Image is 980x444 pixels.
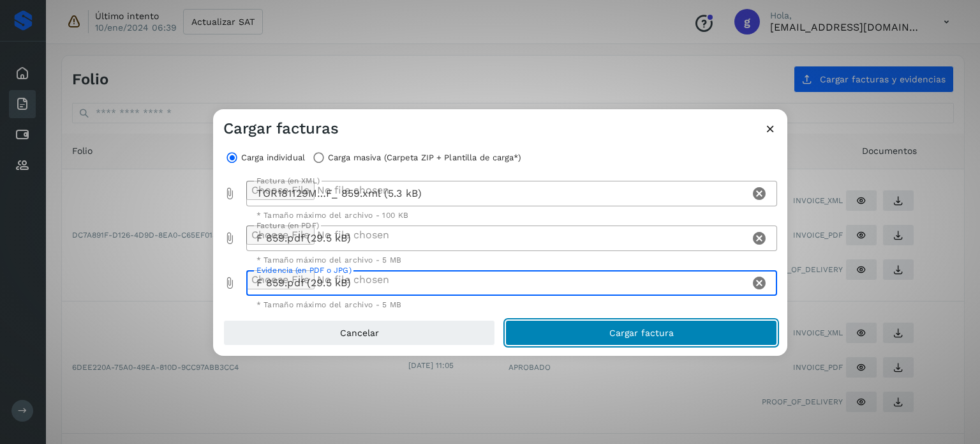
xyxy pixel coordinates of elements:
i: Evidencia (en PDF o JPG) prepended action [223,277,236,289]
i: Clear Evidencia (en PDF o JPG) [752,275,767,291]
div: F 859.pdf (29.5 kB) [246,270,750,296]
h3: Cargar facturas [223,119,339,138]
div: * Tamaño máximo del archivo - 5 MB [256,301,768,309]
i: Clear Factura (en XML) [752,186,767,201]
button: Cargar factura [505,320,777,346]
span: Cargar factura [609,328,674,337]
i: Clear Factura (en PDF) [752,231,767,246]
label: Carga masiva (Carpeta ZIP + Plantilla de carga*) [328,149,521,167]
div: F 859.pdf (29.5 kB) [246,226,750,251]
div: * Tamaño máximo del archivo - 100 KB [256,211,768,219]
div: TOR181129M…F_ 859.xml (5.3 kB) [246,181,750,206]
button: Cancelar [223,320,495,346]
div: * Tamaño máximo del archivo - 5 MB [256,256,768,264]
i: Factura (en PDF) prepended action [223,232,236,245]
label: Carga individual [241,149,305,167]
i: Factura (en XML) prepended action [223,187,236,200]
span: Cancelar [340,328,379,337]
